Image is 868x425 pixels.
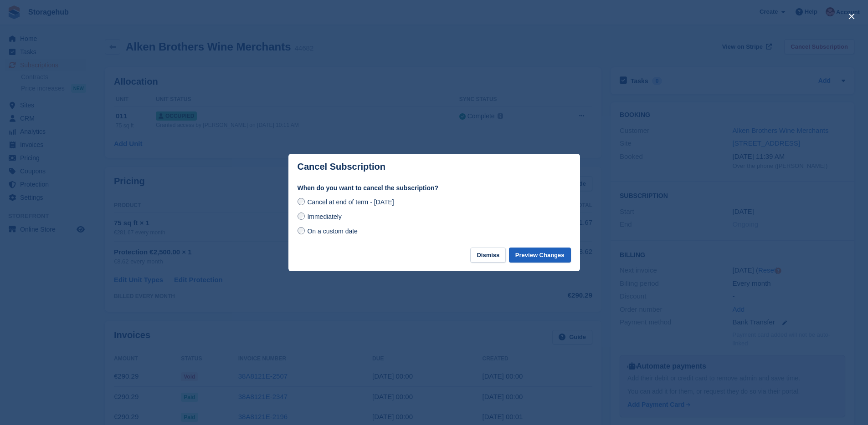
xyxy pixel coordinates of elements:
button: close [844,9,859,24]
span: Cancel at end of term - [DATE] [307,198,394,206]
input: Immediately [298,212,305,220]
p: Cancel Subscription [298,162,385,172]
span: Immediately [307,213,341,220]
input: On a custom date [298,227,305,234]
label: When do you want to cancel the subscription? [298,183,571,193]
button: Preview Changes [509,248,571,263]
span: On a custom date [307,228,358,235]
button: Dismiss [470,248,506,263]
input: Cancel at end of term - [DATE] [298,198,305,205]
